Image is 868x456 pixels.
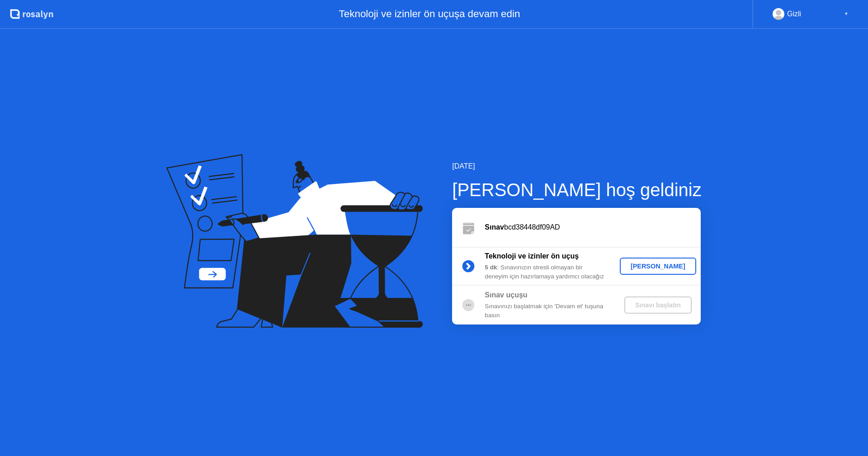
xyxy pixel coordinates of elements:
div: [PERSON_NAME] [623,263,693,270]
button: [PERSON_NAME] [620,258,696,275]
div: [DATE] [452,161,701,172]
b: Sınav [485,223,504,231]
div: Sınavı başlatın [628,301,688,309]
div: : Sınavınızın stresli olmayan bir deneyim için hazırlamaya yardımcı olacağız [485,263,615,282]
button: Sınavı başlatın [624,296,692,314]
b: Sınav uçuşu [485,291,527,299]
b: Teknoloji ve izinler ön uçuş [485,252,579,260]
div: bcd38448df09AD [485,222,701,233]
div: [PERSON_NAME] hoş geldiniz [452,176,701,203]
div: Gizli [787,8,801,20]
div: ▼ [844,8,849,20]
b: 5 dk [485,264,497,271]
div: Sınavınızı başlatmak için 'Devam et' tuşuna basın [485,302,615,320]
